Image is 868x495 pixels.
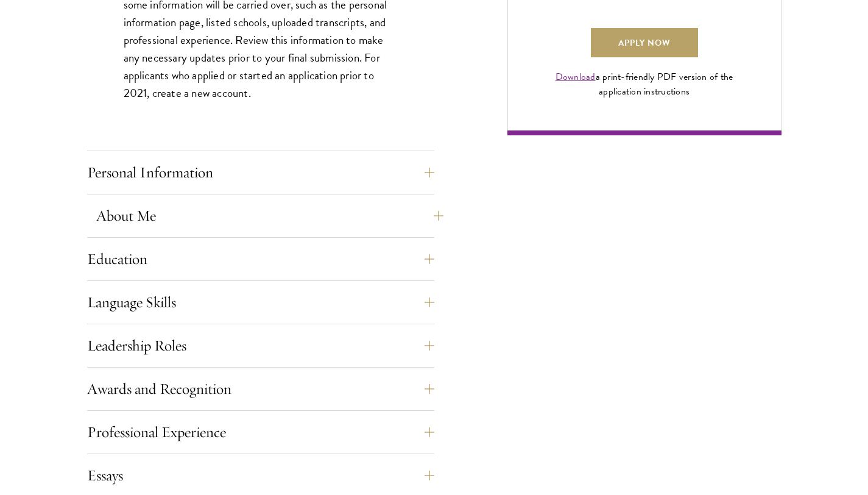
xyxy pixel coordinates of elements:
[542,69,747,99] div: a print-friendly PDF version of the application instructions
[87,331,434,360] button: Leadership Roles
[87,158,434,187] button: Personal Information
[556,69,596,84] a: Download
[591,28,698,57] a: Apply Now
[87,461,434,490] button: Essays
[87,288,434,317] button: Language Skills
[87,374,434,404] button: Awards and Recognition
[87,244,434,274] button: Education
[87,418,434,447] button: Professional Experience
[96,201,443,230] button: About Me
